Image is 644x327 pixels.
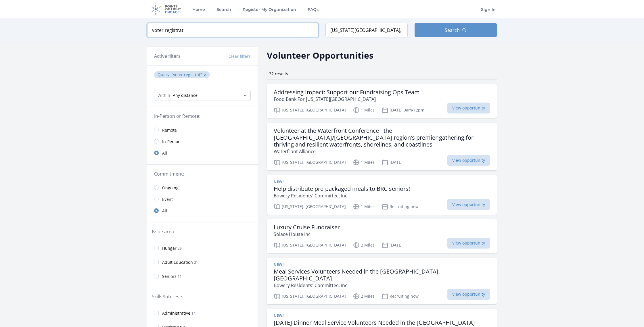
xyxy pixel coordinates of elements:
[267,123,497,170] a: Volunteer at the Waterfront Conference - the [GEOGRAPHIC_DATA]/[GEOGRAPHIC_DATA] region's premier...
[178,246,182,251] span: 29
[274,159,346,166] p: [US_STATE], [GEOGRAPHIC_DATA]
[162,127,177,133] span: Remote
[274,89,420,96] h3: Addressing Impact: Support our Fundraising Ops Team
[353,242,375,249] p: 2 Miles
[274,127,490,148] h3: Volunteer at the Waterfront Conference - the [GEOGRAPHIC_DATA]/[GEOGRAPHIC_DATA] region's premier...
[274,293,346,300] p: [US_STATE], [GEOGRAPHIC_DATA]
[152,228,174,235] legend: Issue area
[172,72,202,77] q: voter registrat
[353,159,375,166] p: 1 Miles
[447,199,490,210] span: View opportunity
[274,148,490,155] p: Waterfront Alliance
[274,203,346,210] p: [US_STATE], [GEOGRAPHIC_DATA]
[178,274,182,279] span: 11
[158,72,172,77] span: Query :
[147,193,258,205] a: Event
[447,238,490,249] span: View opportunity
[274,242,346,249] p: [US_STATE], [GEOGRAPHIC_DATA]
[274,313,283,318] span: New!
[274,319,475,326] h3: [DATE] Dinner Meal Service Volunteers Needed in the [GEOGRAPHIC_DATA]
[204,72,207,78] button: ✕
[382,159,402,166] p: [DATE]
[162,274,177,279] span: Seniors
[325,23,408,37] input: Location
[415,23,497,37] button: Search
[154,246,159,250] input: Hunger 29
[274,185,410,192] h3: Help distribute pre-packaged meals to BRC seniors!
[162,310,190,316] span: Administrative
[162,150,167,156] span: All
[267,175,497,215] a: New! Help distribute pre-packaged meals to BRC seniors! Bowery Residents' Committee, Inc. [US_STA...
[267,71,288,76] span: 132 results
[191,311,195,316] span: 14
[353,107,375,114] p: 1 Miles
[147,124,258,136] a: Remote
[229,53,251,59] button: Clear filters
[162,197,173,202] span: Event
[162,245,177,251] span: Hunger
[353,203,375,210] p: 1 Miles
[162,208,167,214] span: All
[162,139,181,145] span: In-Person
[274,180,283,184] span: New!
[154,90,251,101] select: Search Radius
[274,224,340,231] h3: Luxury Cruise Fundraiser
[154,170,251,177] legend: Commitment:
[274,192,410,199] p: Bowery Residents' Committee, Inc.
[194,260,198,265] span: 21
[274,262,283,267] span: New!
[154,113,251,120] legend: In-Person or Remote:
[147,136,258,147] a: In-Person
[267,84,497,118] a: Addressing Impact: Support our Fundraising Ops Team Food Bank For [US_STATE][GEOGRAPHIC_DATA] [US...
[382,242,402,249] p: [DATE]
[353,293,375,300] p: 2 Miles
[274,96,420,103] p: Food Bank For [US_STATE][GEOGRAPHIC_DATA]
[154,274,159,278] input: Seniors 11
[147,205,258,216] a: All
[147,23,319,37] input: Keyword
[274,282,490,289] p: Bowery Residents' Committee, Inc.
[267,258,497,304] a: New! Meal Services Volunteers Needed in the [GEOGRAPHIC_DATA], [GEOGRAPHIC_DATA] Bowery Residents...
[154,53,181,59] h3: Active filters
[162,259,193,265] span: Adult Education
[154,260,159,264] input: Adult Education 21
[445,27,460,34] span: Search
[274,231,340,238] p: Solace House Inc.
[447,155,490,166] span: View opportunity
[447,103,490,114] span: View opportunity
[382,293,419,300] p: Recruiting now
[267,219,497,253] a: Luxury Cruise Fundraiser Solace House Inc. [US_STATE], [GEOGRAPHIC_DATA] 2 Miles [DATE] View oppo...
[154,311,159,315] input: Administrative 14
[147,147,258,159] a: All
[274,268,490,282] h3: Meal Services Volunteers Needed in the [GEOGRAPHIC_DATA], [GEOGRAPHIC_DATA]
[267,49,373,62] h2: Volunteer Opportunities
[382,107,424,114] p: [DATE] 9am-12pm
[162,185,179,191] span: Ongoing
[382,203,419,210] p: Recruiting now
[447,289,490,300] span: View opportunity
[147,182,258,193] a: Ongoing
[152,293,183,300] legend: Skills/Interests
[274,107,346,114] p: [US_STATE], [GEOGRAPHIC_DATA]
